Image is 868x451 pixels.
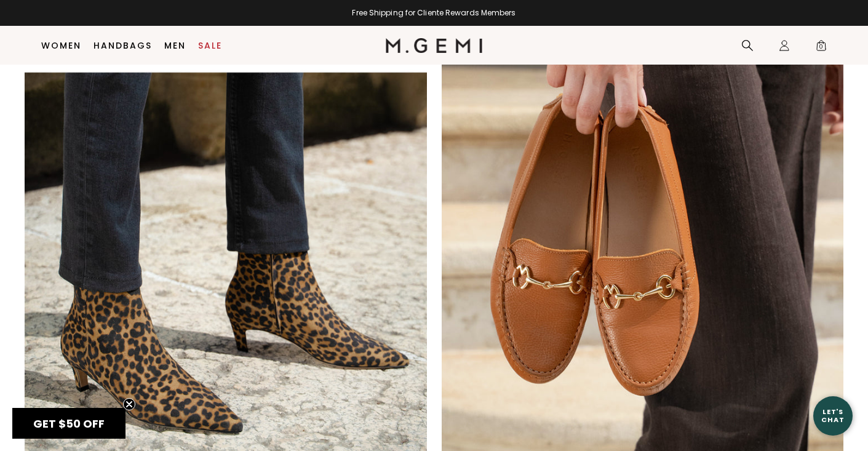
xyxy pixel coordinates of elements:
a: Handbags [94,41,152,50]
div: GET $50 OFFClose teaser [12,408,125,439]
div: Let's Chat [813,408,853,423]
button: Close teaser [123,398,135,410]
a: Women [41,41,81,50]
a: Sale [198,41,222,50]
span: 0 [815,42,827,54]
a: Men [164,41,186,50]
span: GET $50 OFF [33,416,105,431]
img: M.Gemi [386,38,482,53]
